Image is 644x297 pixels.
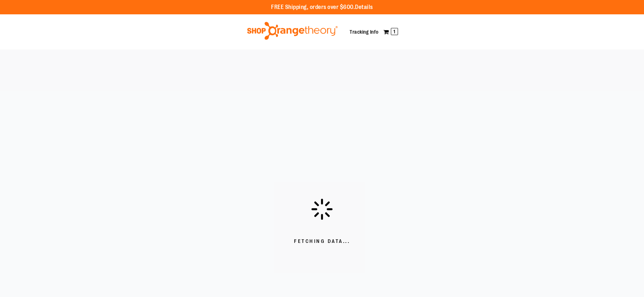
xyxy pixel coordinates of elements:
[294,238,350,245] span: Fetching Data...
[391,28,398,35] span: 1
[355,4,373,10] a: Details
[246,22,339,40] img: Shop Orangetheory
[350,29,379,35] a: Tracking Info
[271,3,373,11] p: FREE Shipping, orders over $600.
